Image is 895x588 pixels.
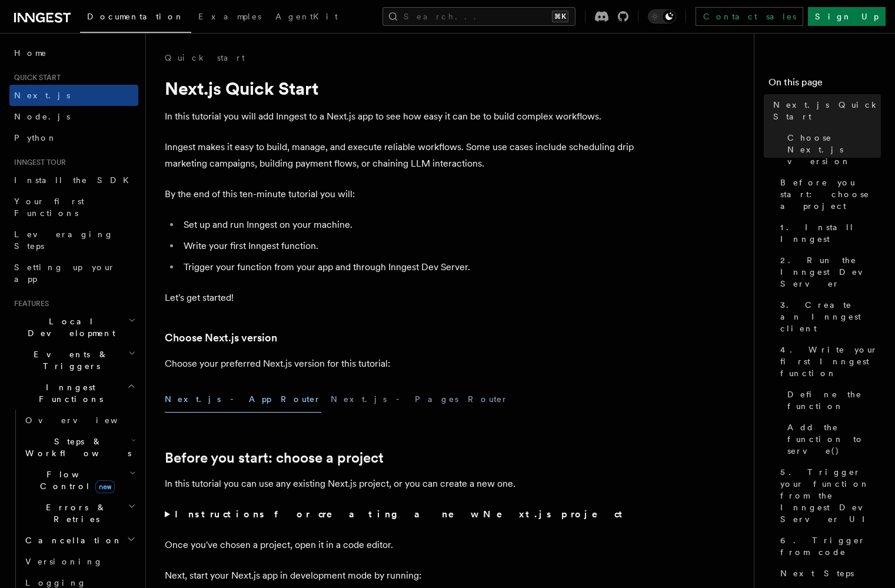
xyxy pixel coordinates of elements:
span: Errors & Retries [21,501,128,525]
span: Local Development [9,315,128,339]
a: 1. Install Inngest [776,217,881,250]
a: Install the SDK [9,170,138,191]
a: 3. Create an Inngest client [776,294,881,339]
span: Steps & Workflows [21,436,131,459]
button: Flow Controlnew [21,464,138,497]
a: Setting up your app [9,257,138,290]
span: Documentation [87,12,184,21]
a: Before you start: choose a project [165,450,384,466]
a: Your first Functions [9,191,138,224]
p: In this tutorial you will add Inngest to a Next.js app to see how easy it can be to build complex... [165,108,636,125]
span: Python [14,133,57,142]
h1: Next.js Quick Start [165,78,636,99]
span: 4. Write your first Inngest function [780,344,881,379]
a: Define the function [783,384,881,417]
a: Python [9,127,138,148]
button: Events & Triggers [9,344,138,377]
li: Set up and run Inngest on your machine. [180,217,636,233]
a: Overview [21,410,138,431]
span: 1. Install Inngest [780,221,881,245]
p: Inngest makes it easy to build, manage, and execute reliable workflows. Some use cases include sc... [165,139,636,172]
button: Search...⌘K [382,7,575,26]
p: Let's get started! [165,290,636,306]
span: Next.js Quick Start [773,99,881,122]
a: Choose Next.js version [165,330,277,346]
span: 6. Trigger from code [780,534,881,558]
a: 4. Write your first Inngest function [776,339,881,384]
span: new [95,480,115,493]
p: By the end of this ten-minute tutorial you will: [165,186,636,202]
span: Versioning [25,557,103,566]
span: Next.js [14,91,70,100]
a: 5. Trigger your function from the Inngest Dev Server UI [776,461,881,530]
p: Next, start your Next.js app in development mode by running: [165,567,636,584]
span: Next Steps [780,567,854,579]
button: Inngest Functions [9,377,138,410]
span: Home [14,47,47,59]
span: AgentKit [275,12,338,21]
a: Home [9,42,138,64]
span: Add the function to serve() [787,421,881,457]
li: Trigger your function from your app and through Inngest Dev Server. [180,259,636,275]
button: Steps & Workflows [21,431,138,464]
a: Quick start [165,52,245,64]
span: Setting up your app [14,263,115,284]
button: Toggle dark mode [648,9,676,24]
a: Choose Next.js version [783,127,881,172]
span: 5. Trigger your function from the Inngest Dev Server UI [780,466,881,525]
a: Node.js [9,106,138,127]
span: Quick start [9,73,61,82]
a: Next.js Quick Start [768,94,881,127]
li: Write your first Inngest function. [180,238,636,254]
a: 2. Run the Inngest Dev Server [776,250,881,294]
span: Your first Functions [14,197,84,218]
a: Before you start: choose a project [776,172,881,217]
h4: On this page [768,75,881,94]
span: Inngest tour [9,158,66,167]
p: Choose your preferred Next.js version for this tutorial: [165,356,636,372]
a: 6. Trigger from code [776,530,881,563]
button: Errors & Retries [21,497,138,530]
span: Features [9,299,49,308]
a: Leveraging Steps [9,224,138,257]
a: Next.js [9,85,138,106]
button: Next.js - Pages Router [331,386,508,413]
p: Once you've chosen a project, open it in a code editor. [165,537,636,553]
a: Sign Up [808,7,886,26]
kbd: ⌘K [552,11,568,22]
span: Choose Next.js version [787,132,881,167]
span: Cancellation [21,534,122,546]
p: In this tutorial you can use any existing Next.js project, or you can create a new one. [165,476,636,492]
span: 3. Create an Inngest client [780,299,881,334]
button: Cancellation [21,530,138,551]
a: Examples [191,4,268,32]
span: Install the SDK [14,175,136,185]
span: Events & Triggers [9,348,128,372]
span: Logging [25,578,86,587]
span: Inngest Functions [9,381,127,405]
a: Next Steps [776,563,881,584]
span: Node.js [14,112,70,121]
a: Documentation [80,4,191,33]
a: Contact sales [696,7,803,26]
span: Examples [198,12,261,21]
span: 2. Run the Inngest Dev Server [780,254,881,290]
a: AgentKit [268,4,345,32]
span: Overview [25,416,147,425]
span: Leveraging Steps [14,230,114,251]
button: Next.js - App Router [165,386,321,413]
a: Add the function to serve() [783,417,881,461]
span: Before you start: choose a project [780,177,881,212]
a: Versioning [21,551,138,572]
summary: Instructions for creating a new Next.js project [165,506,636,523]
span: Flow Control [21,469,129,492]
span: Define the function [787,388,881,412]
strong: Instructions for creating a new Next.js project [175,509,627,520]
button: Local Development [9,311,138,344]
